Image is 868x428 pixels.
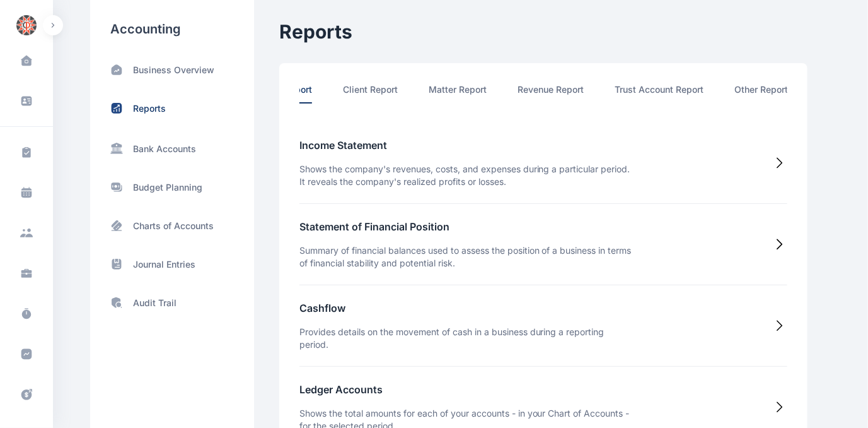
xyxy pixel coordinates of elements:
[772,155,787,170] img: RightArrow.2f693c0b.svg
[110,181,234,194] a: Budget Planning
[110,141,123,155] img: SideBarBankIcon.97256624.svg
[133,64,214,76] p: Business Overview
[299,300,634,316] h5: Cashflow
[299,163,634,188] p: Shows the company's revenues, costs, and expenses during a particular period. It reveals the comp...
[343,83,398,104] li: Client Report
[299,138,634,153] h5: Income Statement
[133,102,166,115] p: Reports
[772,400,787,415] img: RightArrow.2f693c0b.svg
[110,296,234,309] a: Audit Trail
[429,83,487,104] li: Matter Report
[110,102,123,115] img: status-up.570d3177.svg
[110,219,234,232] a: Charts of Accounts
[518,83,584,104] li: Revenue Report
[772,318,787,333] img: RightArrow.2f693c0b.svg
[133,297,176,309] p: Audit Trail
[110,20,234,38] h3: Accounting
[133,181,202,194] p: Budget Planning
[299,244,634,270] p: Summary of financial balances used to assess the position of a business in terms of financial sta...
[110,296,123,309] img: shield-search.e37bf0af.svg
[735,83,789,104] li: Other Report
[110,219,123,232] img: card-pos.ab3033c8.svg
[615,83,704,104] li: Trust Account Report
[110,181,123,194] img: moneys.97c8a2cc.svg
[110,258,123,271] img: archive-book.469f2b76.svg
[299,382,634,397] h5: Ledger Accounts
[133,220,214,232] p: Charts of Accounts
[110,63,123,76] img: home-trend-up.185bc2c3.svg
[299,219,634,234] h5: Statement of Financial Position
[110,102,234,115] a: Reports
[133,258,195,271] p: Journal Entries
[299,326,634,351] p: Provides details on the movement of cash in a business during a reporting period.
[133,143,196,155] p: Bank Accounts
[110,63,234,76] a: Business Overview
[279,20,807,43] h2: Reports
[772,237,787,252] img: RightArrow.2f693c0b.svg
[110,140,234,155] a: Bank Accounts
[110,258,234,271] a: Journal Entries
